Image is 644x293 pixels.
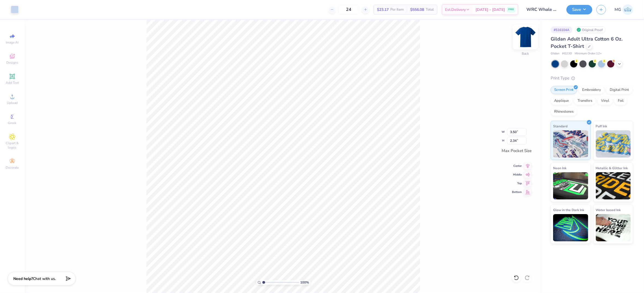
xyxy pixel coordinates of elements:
[6,40,19,45] span: Image AI
[553,123,568,129] span: Standard
[410,7,424,13] span: $556.08
[615,4,633,15] a: MG
[522,51,529,56] div: Back
[7,101,18,105] span: Upload
[522,4,562,15] input: Untitled Design
[553,130,588,158] img: Standard
[377,7,389,13] span: $23.17
[33,276,56,281] span: Chat with us.
[13,276,33,281] strong: Need help?
[426,7,434,13] span: Total
[551,75,633,81] div: Print Type
[551,108,577,116] div: Rhinestones
[579,86,605,94] div: Embroidery
[566,5,592,14] button: Save
[551,51,559,56] span: Gildan
[614,97,627,105] div: Foil
[512,164,522,168] span: Center
[596,214,631,241] img: Water based Ink
[553,165,566,171] span: Neon Ink
[597,97,613,105] div: Vinyl
[615,7,621,13] span: MG
[606,86,633,94] div: Digital Print
[508,8,514,11] span: FREE
[445,7,466,13] span: Est. Delivery
[6,81,19,85] span: Add Text
[512,190,522,194] span: Bottom
[575,26,606,33] div: Original Proof
[6,60,18,65] span: Designs
[3,141,22,150] span: Clipart & logos
[596,165,628,171] span: Metallic & Glitter Ink
[551,26,572,33] div: # 516104A
[551,36,622,50] span: Gildan Adult Ultra Cotton 6 Oz. Pocket T-Shirt
[553,172,588,199] img: Neon Ink
[512,181,522,185] span: Top
[562,51,572,56] span: # G230
[476,7,505,13] span: [DATE] - [DATE]
[553,214,588,241] img: Glow in the Dark Ink
[553,207,584,213] span: Glow in the Dark Ink
[596,207,621,213] span: Water based Ink
[551,86,577,94] div: Screen Print
[6,165,19,170] span: Decorate
[514,26,536,48] img: Back
[551,97,572,105] div: Applique
[8,121,17,125] span: Greek
[596,172,631,199] img: Metallic & Glitter Ink
[574,97,596,105] div: Transfers
[622,4,633,15] img: Mary Grace
[575,51,602,56] span: Minimum Order: 12 +
[596,123,607,129] span: Puff Ink
[512,173,522,177] span: Middle
[338,5,359,14] input: – –
[390,7,404,13] span: Per Item
[596,130,631,158] img: Puff Ink
[300,280,309,285] span: 100 %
